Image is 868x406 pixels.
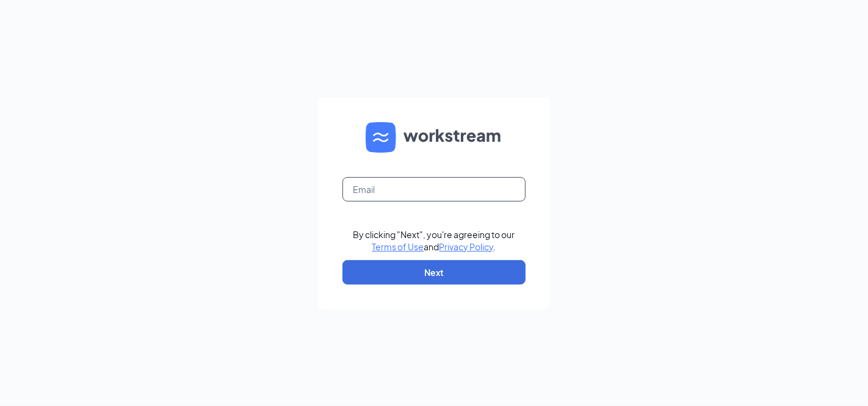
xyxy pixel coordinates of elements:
[353,228,515,253] div: By clicking "Next", you're agreeing to our and .
[342,177,526,201] input: Email
[342,260,526,285] button: Next
[439,241,494,252] a: Privacy Policy
[372,241,424,252] a: Terms of Use
[366,122,502,153] img: WS logo and Workstream text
